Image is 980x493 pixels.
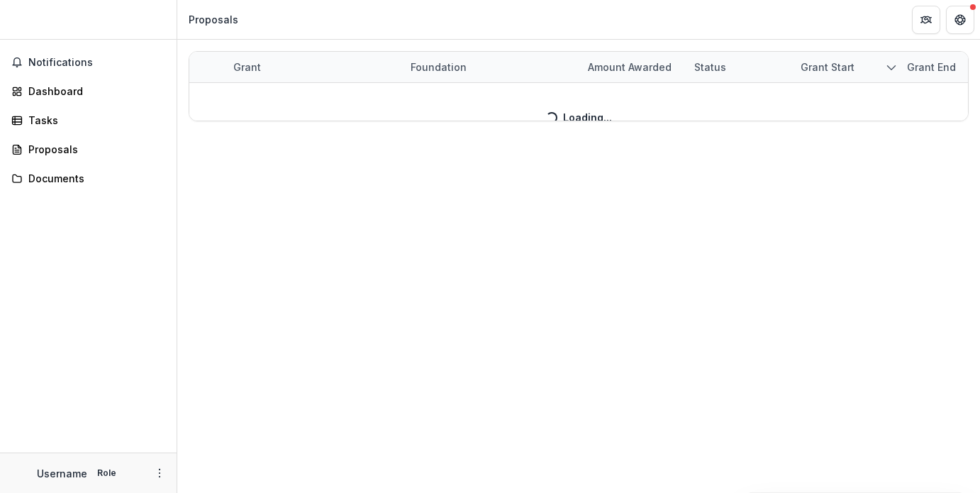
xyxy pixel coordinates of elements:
[93,467,121,480] p: Role
[6,167,171,190] a: Documents
[6,109,171,132] a: Tasks
[912,6,940,34] button: Partners
[6,51,171,74] button: Notifications
[28,57,165,69] span: Notifications
[28,142,160,157] div: Proposals
[183,9,244,30] nav: breadcrumb
[28,84,160,99] div: Dashboard
[946,6,974,34] button: Get Help
[28,113,160,128] div: Tasks
[37,466,87,481] p: Username
[189,12,238,27] div: Proposals
[6,138,171,161] a: Proposals
[6,79,171,103] a: Dashboard
[28,171,160,186] div: Documents
[151,465,168,482] button: More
